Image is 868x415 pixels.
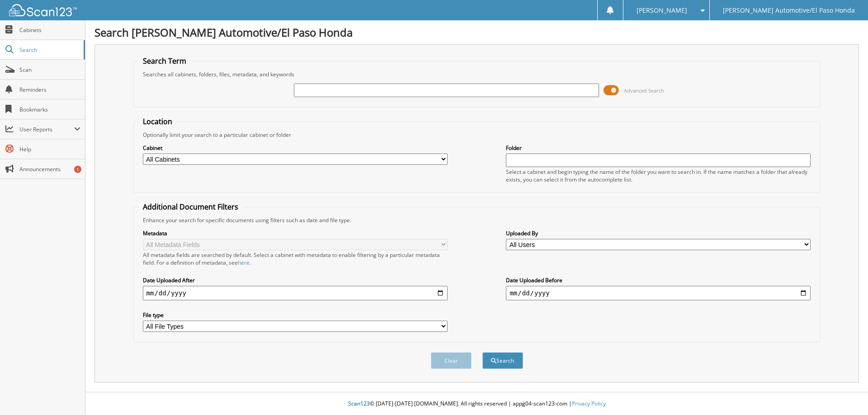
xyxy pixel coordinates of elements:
div: Select a cabinet and begin typing the name of the folder you want to search in. If the name match... [506,168,811,183]
span: Scan [19,66,80,74]
legend: Location [138,117,177,126]
span: Scan123 [348,400,370,407]
label: Date Uploaded After [143,276,448,284]
label: File type [143,311,448,319]
label: Metadata [143,229,448,237]
span: Reminders [19,86,80,93]
span: [PERSON_NAME] [637,8,687,13]
span: Help [19,145,80,153]
h1: Search [PERSON_NAME] Automotive/El Paso Honda [94,25,859,40]
input: start [143,286,448,300]
div: 1 [74,166,81,173]
span: Bookmarks [19,106,80,113]
label: Date Uploaded Before [506,276,811,284]
span: Search [19,46,79,54]
span: User Reports [19,126,74,133]
a: here [238,259,250,266]
input: end [506,286,811,300]
legend: Additional Document Filters [138,202,243,212]
a: Privacy Policy [572,400,606,407]
label: Uploaded By [506,229,811,237]
label: Cabinet [143,144,448,152]
button: Search [482,352,523,369]
div: All metadata fields are searched by default. Select a cabinet with metadata to enable filtering b... [143,251,448,266]
span: Cabinets [19,26,80,34]
span: [PERSON_NAME] Automotive/El Paso Honda [723,8,855,13]
div: Optionally limit your search to a particular cabinet or folder [138,131,816,139]
img: scan123-logo-white.svg [9,4,77,16]
span: Advanced Search [624,87,664,94]
button: Clear [431,352,472,369]
legend: Search Term [138,56,191,66]
span: Announcements [19,165,80,173]
div: Searches all cabinets, folders, files, metadata, and keywords [138,70,816,78]
iframe: Chat Widget [823,372,868,415]
label: Folder [506,144,811,152]
div: © [DATE]-[DATE] [DOMAIN_NAME]. All rights reserved | appg04-scan123-com | [85,393,868,415]
div: Enhance your search for specific documents using filters such as date and file type. [138,216,816,224]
